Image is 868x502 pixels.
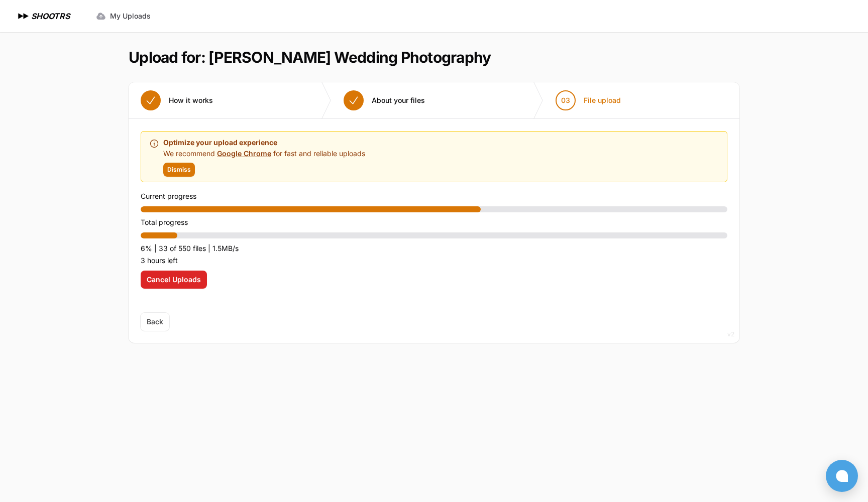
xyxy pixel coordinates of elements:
[16,10,70,22] a: SHOOTRS SHOOTRS
[544,82,633,118] button: 03 File upload
[129,82,225,118] button: How it works
[141,255,727,267] p: 3 hours left
[163,137,365,149] p: Optimize your upload experience
[826,460,858,492] button: Open chat window
[372,95,425,105] span: About your files
[141,190,727,202] p: Current progress
[217,149,271,158] a: Google Chrome
[332,82,437,118] button: About your files
[163,163,195,177] button: Dismiss
[727,328,734,340] div: v2
[31,10,70,22] h1: SHOOTRS
[141,271,207,289] button: Cancel Uploads
[16,10,31,22] img: SHOOTRS
[129,48,491,66] h1: Upload for: [PERSON_NAME] Wedding Photography
[147,275,201,285] span: Cancel Uploads
[167,166,191,174] span: Dismiss
[584,95,621,105] span: File upload
[141,242,727,255] p: 6% | 33 of 550 files | 1.5MB/s
[90,7,157,25] a: My Uploads
[163,149,365,159] p: We recommend for fast and reliable uploads
[110,11,151,21] span: My Uploads
[561,95,570,105] span: 03
[169,95,213,105] span: How it works
[141,216,727,228] p: Total progress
